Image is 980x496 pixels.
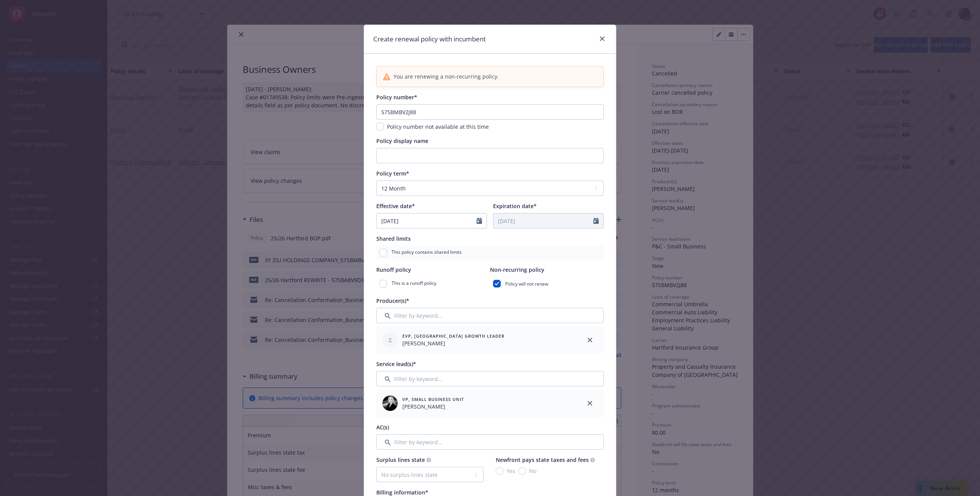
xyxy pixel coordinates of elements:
svg: Calendar [477,218,482,224]
span: VP, Small Business Unit [402,396,464,402]
a: close [585,399,595,408]
span: [PERSON_NAME] [402,402,464,411]
input: MM/DD/YYYY [377,214,477,228]
img: employee photo [382,396,398,411]
span: Policy number not available at this time [387,123,489,130]
span: Billing information* [376,489,428,496]
h1: Create renewal policy with incumbent [373,34,486,44]
a: close [598,34,607,43]
span: No [529,467,536,475]
span: Effective date* [376,202,415,210]
span: EVP, [GEOGRAPHIC_DATA] Growth Leader [402,333,505,339]
span: Non-recurring policy [490,266,544,273]
a: close [585,335,595,345]
span: Expiration date* [493,202,537,210]
input: Yes [496,467,503,475]
span: Newfront pays state taxes and fees [496,456,589,463]
div: You are renewing a non-recurring policy. [383,72,597,80]
span: Policy display name [376,137,428,145]
input: Filter by keyword... [376,371,604,386]
div: Policy will not renew [490,277,604,291]
span: Policy number* [376,94,417,101]
span: Producer(s)* [376,297,409,304]
div: This is a runoff policy [376,277,490,291]
span: Yes [506,467,515,475]
span: Runoff policy [376,266,411,273]
input: Filter by keyword... [376,308,604,323]
svg: Calendar [593,218,599,224]
span: Shared limits [376,235,411,242]
input: MM/DD/YYYY [493,214,593,228]
span: Policy term* [376,170,409,177]
span: Surplus lines state [376,456,425,463]
input: Filter by keyword... [376,434,604,450]
span: AC(s) [376,424,389,431]
input: No [518,467,526,475]
div: This policy contains shared limits [376,246,604,259]
span: [PERSON_NAME] [402,339,505,347]
span: Service lead(s)* [376,360,416,368]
